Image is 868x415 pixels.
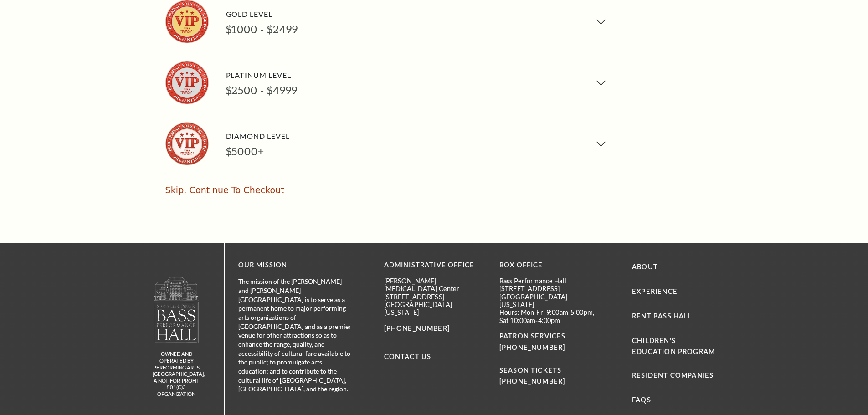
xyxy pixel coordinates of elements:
[384,260,486,271] p: Administrative Office
[632,371,714,379] a: Resident Companies
[499,308,601,324] p: Hours: Mon-Fri 9:00am-5:00pm, Sat 10:00am-4:00pm
[226,8,298,20] div: Gold Level
[238,277,352,394] p: The mission of the [PERSON_NAME] and [PERSON_NAME][GEOGRAPHIC_DATA] is to serve as a permanent ho...
[226,145,290,158] div: $5000+
[384,301,486,317] p: [GEOGRAPHIC_DATA][US_STATE]
[165,113,606,174] button: Diamond Level $5000+
[153,277,200,343] img: logo-footer.png
[632,287,678,295] a: Experience
[632,263,658,271] a: About
[226,69,298,81] div: Platinum Level
[632,337,715,355] a: Children's Education Program
[384,293,486,301] p: [STREET_ADDRESS]
[632,312,692,320] a: Rent Bass Hall
[632,396,651,404] a: FAQs
[499,293,601,309] p: [GEOGRAPHIC_DATA][US_STATE]
[499,285,601,292] p: [STREET_ADDRESS]
[165,52,606,113] button: Platinum Level $2500 - $4999
[499,277,601,285] p: Bass Performance Hall
[384,353,431,360] a: Contact Us
[499,331,601,354] p: PATRON SERVICES [PHONE_NUMBER]
[384,277,486,293] p: [PERSON_NAME][MEDICAL_DATA] Center
[499,354,601,388] p: SEASON TICKETS [PHONE_NUMBER]
[226,130,290,142] div: Diamond Level
[226,84,298,97] div: $2500 - $4999
[165,185,284,195] a: Skip, Continue To Checkout
[499,260,601,271] p: BOX OFFICE
[384,323,486,334] p: [PHONE_NUMBER]
[153,351,200,397] p: owned and operated by Performing Arts [GEOGRAPHIC_DATA], A NOT-FOR-PROFIT 501(C)3 ORGANIZATION
[238,260,352,271] p: OUR MISSION
[226,23,298,36] div: $1000 - $2499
